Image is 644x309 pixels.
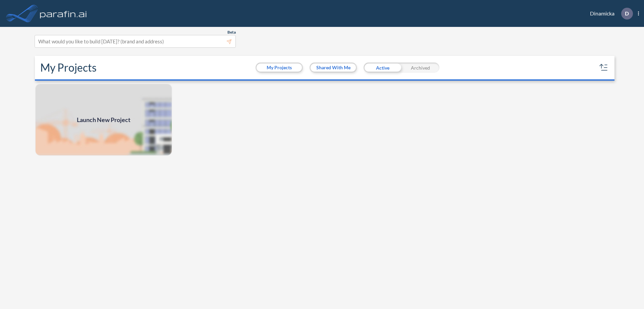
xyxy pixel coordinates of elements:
[39,7,88,20] img: logo
[364,63,401,73] div: Active
[227,30,236,35] span: Beta
[40,61,97,74] h2: My Projects
[401,63,439,73] div: Archived
[580,8,639,20] div: Dinamicka
[35,83,172,156] img: add
[598,62,609,73] button: sort
[257,64,302,72] button: My Projects
[35,83,172,156] a: Launch New Project
[77,115,130,124] span: Launch New Project
[625,10,629,16] p: D
[311,64,356,72] button: Shared With Me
